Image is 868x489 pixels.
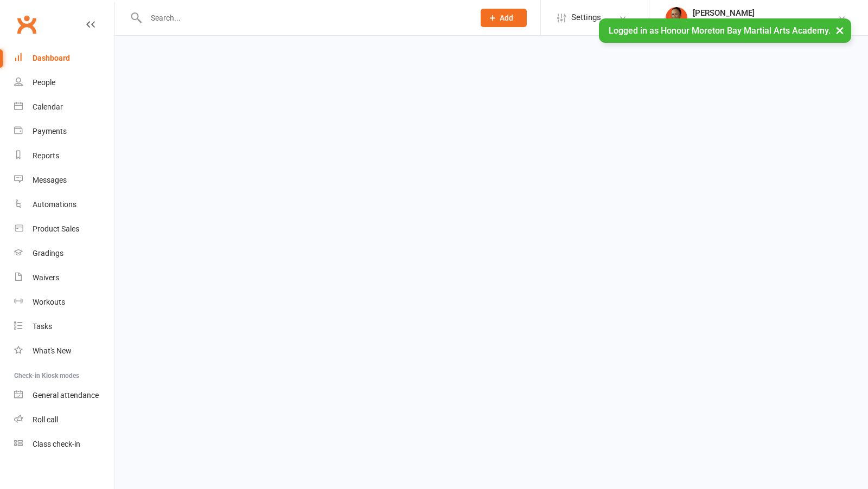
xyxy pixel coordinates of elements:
div: [PERSON_NAME] [693,8,838,18]
a: Product Sales [14,217,114,241]
a: Clubworx [13,11,40,38]
a: Reports [14,144,114,168]
div: Roll call [33,415,58,424]
div: Tasks [33,322,52,331]
a: Tasks [14,314,114,339]
div: Payments [33,127,67,136]
a: Messages [14,168,114,192]
a: Waivers [14,266,114,290]
div: Messages [33,176,67,184]
span: Settings [571,5,601,30]
a: Payments [14,119,114,144]
div: General attendance [33,391,99,400]
a: General attendance kiosk mode [14,383,114,408]
div: Workouts [33,298,65,306]
div: People [33,78,55,87]
div: Class check-in [33,440,80,448]
a: Dashboard [14,46,114,70]
input: Search... [143,10,467,25]
div: Dashboard [33,54,70,62]
div: Waivers [33,273,59,282]
a: People [14,70,114,95]
img: thumb_image1722232694.png [666,7,687,29]
div: Calendar [33,102,63,111]
div: Honour Moreton Bay Martial Arts Academy [693,18,838,28]
a: Class kiosk mode [14,432,114,456]
a: What's New [14,339,114,363]
span: Logged in as Honour Moreton Bay Martial Arts Academy. [609,25,831,36]
div: Reports [33,151,59,160]
a: Gradings [14,241,114,266]
a: Automations [14,192,114,217]
button: × [830,18,850,42]
button: Add [481,9,527,27]
div: Automations [33,200,76,209]
div: Gradings [33,249,63,258]
div: What's New [33,346,72,355]
div: Product Sales [33,224,79,233]
span: Add [500,14,513,22]
a: Workouts [14,290,114,314]
a: Roll call [14,408,114,432]
a: Calendar [14,95,114,119]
